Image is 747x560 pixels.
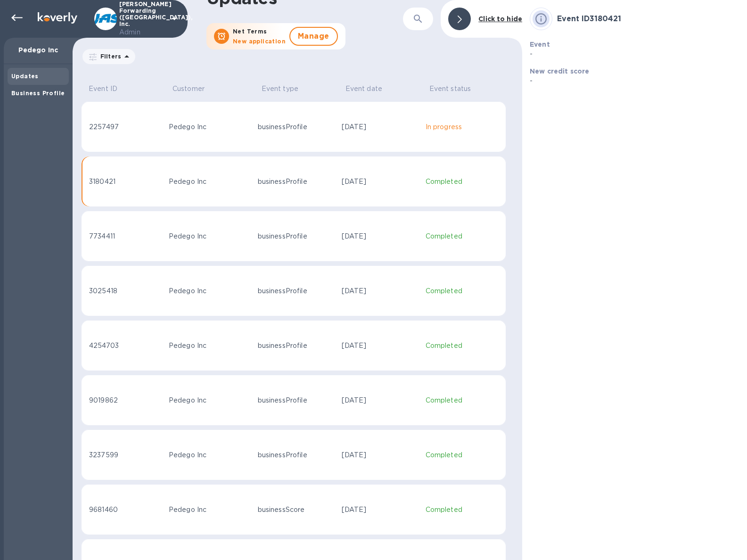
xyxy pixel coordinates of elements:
[169,286,250,296] div: Pedego Inc
[342,177,418,187] div: [DATE]
[89,395,161,405] div: 9019862
[97,52,121,60] p: Filters
[89,505,161,515] div: 9681460
[169,395,250,405] div: Pedego Inc
[89,341,161,351] div: 4254703
[258,505,334,515] div: businessScore
[262,84,298,94] p: Event type
[11,45,65,55] p: Pedego Inc
[38,12,77,24] img: Logo
[530,76,631,86] p: -
[262,84,311,94] span: Event type
[342,505,418,515] div: [DATE]
[289,27,338,46] button: Manage
[172,84,217,94] span: Customer
[169,177,250,187] div: Pedego Inc
[233,28,267,35] b: Net Terms
[169,505,250,515] div: Pedego Inc
[169,450,250,460] div: Pedego Inc
[89,84,130,94] span: Event ID
[342,395,418,405] div: [DATE]
[342,450,418,460] div: [DATE]
[298,31,329,42] span: Manage
[530,67,589,75] b: New credit score
[345,84,394,94] span: Event date
[426,341,498,351] p: Completed
[258,286,334,296] div: businessProfile
[89,177,161,187] div: 3180421
[342,341,418,351] div: [DATE]
[119,1,166,37] p: [PERSON_NAME] Forwarding ([GEOGRAPHIC_DATA]), Inc.
[233,38,286,45] b: New application
[426,286,498,296] p: Completed
[89,84,117,94] p: Event ID
[172,84,205,94] p: Customer
[426,122,498,132] p: In progress
[258,341,334,351] div: businessProfile
[119,27,166,37] p: Admin
[478,15,522,23] b: Click to hide
[426,505,498,515] p: Completed
[530,41,550,48] b: Event
[258,231,334,241] div: businessProfile
[342,122,418,132] div: [DATE]
[11,90,65,97] b: Business Profile
[258,395,334,405] div: businessProfile
[89,231,161,241] div: 7734411
[258,122,334,132] div: businessProfile
[169,122,250,132] div: Pedego Inc
[557,15,739,24] h3: Event ID3180421
[11,73,39,80] b: Updates
[258,450,334,460] div: businessProfile
[426,177,498,187] p: Completed
[530,49,631,59] p: -
[426,231,498,241] p: Completed
[89,286,161,296] div: 3025418
[169,231,250,241] div: Pedego Inc
[89,450,161,460] div: 3237599
[429,84,484,94] span: Event status
[342,231,418,241] div: [DATE]
[426,395,498,405] p: Completed
[89,122,161,132] div: 2257497
[169,341,250,351] div: Pedego Inc
[258,177,334,187] div: businessProfile
[342,286,418,296] div: [DATE]
[429,84,471,94] p: Event status
[426,450,498,460] p: Completed
[345,84,382,94] p: Event date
